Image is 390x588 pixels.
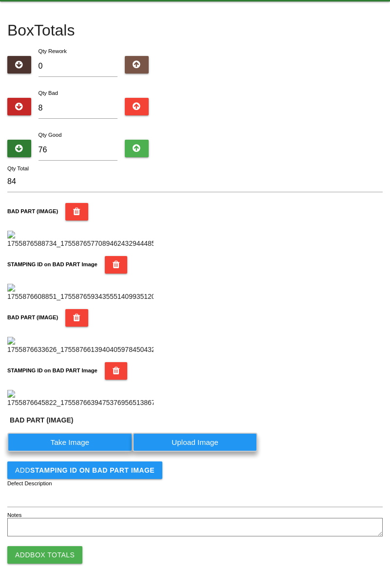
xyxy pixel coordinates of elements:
[39,132,62,138] label: Qty Good
[7,390,154,408] img: 1755876645822_17558766394753769565138676728790.jpg
[7,314,58,320] b: BAD PART (IMAGE)
[7,461,162,479] button: AddSTAMPING ID on BAD PART Image
[133,433,258,452] label: Upload Image
[105,256,128,274] button: STAMPING ID on BAD PART Image
[7,284,154,302] img: 1755876608851_17558765934355514099351201560516.jpg
[7,367,97,373] b: STAMPING ID on BAD PART Image
[7,231,154,249] img: 1755876588734_1755876577089462432944485551127.jpg
[7,511,21,519] label: Notes
[7,165,29,173] label: Qty Total
[7,433,133,452] label: Take Image
[7,479,52,488] label: Defect Description
[7,22,383,39] h4: Box Totals
[7,337,154,355] img: 1755876633626_17558766139404059784504325457056.jpg
[105,362,128,380] button: STAMPING ID on BAD PART Image
[7,208,58,214] b: BAD PART (IMAGE)
[39,48,67,54] label: Qty Rework
[30,466,155,474] b: STAMPING ID on BAD PART Image
[10,416,73,424] b: BAD PART (IMAGE)
[39,90,58,96] label: Qty Bad
[7,261,97,267] b: STAMPING ID on BAD PART Image
[65,203,88,220] button: BAD PART (IMAGE)
[7,546,82,564] button: AddBox Totals
[65,309,88,327] button: BAD PART (IMAGE)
